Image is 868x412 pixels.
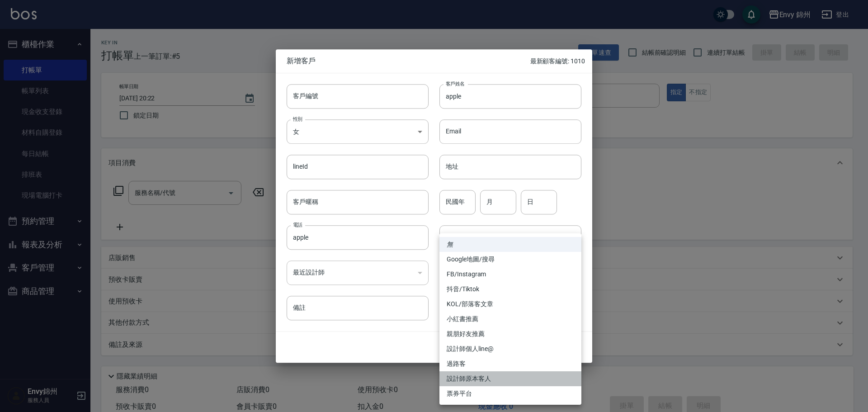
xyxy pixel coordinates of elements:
[439,282,581,297] li: 抖音/Tiktok
[439,312,581,327] li: 小紅書推薦
[439,252,581,267] li: Google地圖/搜尋
[439,341,581,356] li: 設計師個人line@
[439,297,581,312] li: KOL/部落客文章
[439,356,581,371] li: 過路客
[447,240,453,249] em: 無
[439,371,581,386] li: 設計師原本客人
[439,386,581,401] li: 票券平台
[439,327,581,341] li: 親朋好友推薦
[439,267,581,282] li: FB/Instagram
